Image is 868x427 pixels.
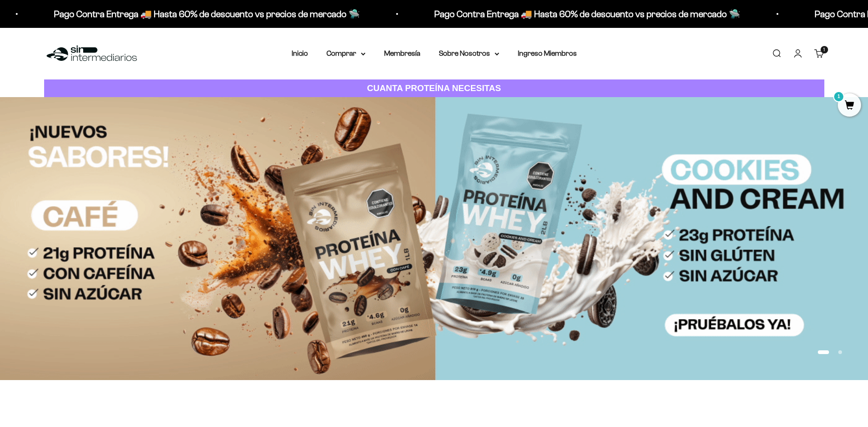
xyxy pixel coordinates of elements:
[292,49,308,57] a: Inicio
[367,83,501,93] strong: CUANTA PROTEÍNA NECESITAS
[423,7,729,21] p: Pago Contra Entrega 🚚 Hasta 60% de descuento vs precios de mercado 🛸
[43,7,349,21] p: Pago Contra Entrega 🚚 Hasta 60% de descuento vs precios de mercado 🛸
[384,49,420,57] a: Membresía
[326,47,365,59] summary: Comprar
[838,101,861,111] a: 1
[518,49,577,57] a: Ingreso Miembros
[44,79,824,98] a: CUANTA PROTEÍNA NECESITAS
[833,91,844,102] mark: 1
[439,47,499,59] summary: Sobre Nosotros
[823,47,825,52] span: 1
